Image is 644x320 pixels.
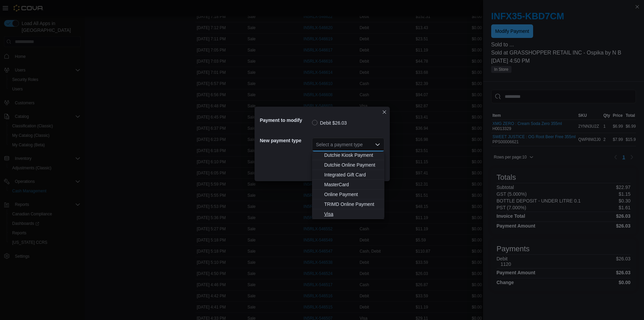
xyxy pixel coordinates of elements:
button: Online Payment [312,190,384,199]
h5: New payment type [260,134,311,147]
button: TRIMD Online Payment [312,199,384,209]
button: Integrated Gift Card [312,170,384,180]
span: Visa [324,211,380,217]
button: Close list of options [375,142,380,147]
button: Dutchie Online Payment [312,160,384,170]
button: MasterCard [312,180,384,190]
button: Visa [312,209,384,219]
input: Accessible screen reader label [316,141,317,149]
span: Dutchie Online Payment [324,162,380,168]
span: TRIMD Online Payment [324,201,380,208]
span: Integrated Gift Card [324,171,380,178]
span: Online Payment [324,191,380,198]
div: Choose from the following options [312,101,384,219]
button: Dutchie Kiosk Payment [312,150,384,160]
span: MasterCard [324,181,380,188]
button: Closes this modal window [380,108,388,116]
span: Dutchie Kiosk Payment [324,152,380,158]
label: Debit $26.03 [312,119,347,127]
h5: Payment to modify [260,113,311,127]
